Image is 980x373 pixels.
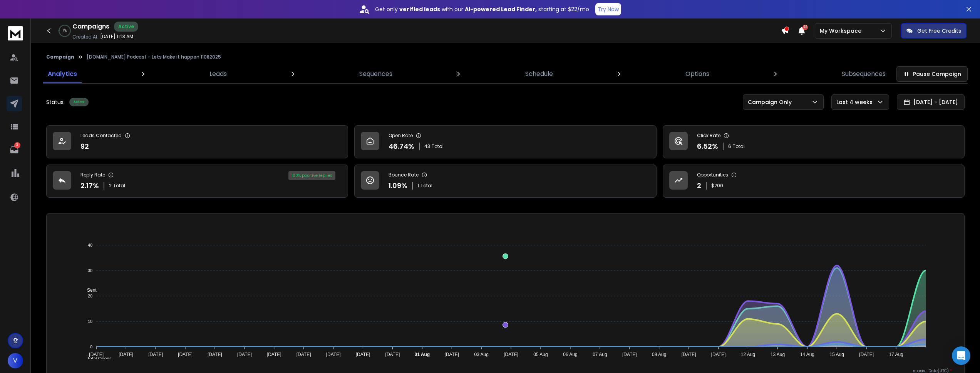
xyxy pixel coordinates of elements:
tspan: [DATE] [237,352,252,357]
button: Campaign [46,54,74,60]
p: Opportunities [697,172,728,178]
p: 2.17 % [80,180,99,191]
a: Open Rate46.74%43Total [354,125,656,158]
tspan: [DATE] [385,352,400,357]
tspan: [DATE] [622,352,637,357]
div: Active [69,98,89,106]
span: Sent [81,287,97,293]
button: V [8,353,23,368]
p: Status: [46,98,65,106]
a: Schedule [521,65,558,83]
p: Try Now [598,5,619,13]
p: [DOMAIN_NAME] Podcast - Lets Make it happen 11082025 [87,54,221,60]
p: [DATE] 11:13 AM [100,34,133,40]
p: 92 [80,141,89,152]
a: Opportunities2$200 [663,165,965,198]
tspan: [DATE] [711,352,726,357]
tspan: 20 [88,294,92,298]
a: Click Rate6.52%6Total [663,125,965,158]
p: My Workspace [820,27,864,35]
a: Leads [205,65,231,83]
tspan: [DATE] [178,352,193,357]
span: Total [733,143,745,150]
a: Bounce Rate1.09%1Total [354,165,656,198]
tspan: [DATE] [89,352,104,357]
p: 1 % [63,29,67,33]
a: Options [681,65,714,83]
p: Reply Rate [80,172,105,178]
tspan: 03 Aug [474,352,489,357]
tspan: 01 Aug [415,352,430,357]
span: 22 [802,25,808,30]
tspan: [DATE] [356,352,370,357]
p: Subsequences [842,69,886,79]
a: Sequences [355,65,397,83]
div: Active [114,22,138,32]
span: 43 [424,143,430,150]
tspan: 12 Aug [741,352,755,357]
span: 1 [417,183,419,189]
tspan: [DATE] [859,352,874,357]
p: Bounce Rate [389,172,419,178]
a: 3 [7,142,22,158]
p: 6.52 % [697,141,718,152]
a: Leads Contacted92 [46,125,348,158]
h1: Campaigns [72,22,109,31]
p: Sequences [359,69,392,79]
span: Total [113,183,125,189]
tspan: [DATE] [267,352,281,357]
tspan: [DATE] [297,352,311,357]
tspan: [DATE] [444,352,459,357]
p: Created At: [72,34,99,40]
p: Leads [209,69,227,79]
p: 46.74 % [389,141,414,152]
p: Get only with our starting at $22/mo [375,5,589,13]
tspan: [DATE] [148,352,163,357]
p: Leads Contacted [80,133,122,139]
tspan: 0 [90,344,92,349]
p: 2 [697,180,701,191]
p: Last 4 weeks [836,98,876,106]
strong: AI-powered Lead Finder, [465,5,537,13]
tspan: 40 [88,243,92,247]
p: Get Free Credits [917,27,961,35]
span: Total [420,183,432,189]
a: Analytics [43,65,82,83]
tspan: 14 Aug [800,352,814,357]
tspan: 15 Aug [830,352,844,357]
tspan: 10 [88,319,92,324]
button: Try Now [595,3,621,15]
div: 100 % positive replies [288,171,335,180]
tspan: 09 Aug [652,352,666,357]
span: 6 [728,143,731,150]
tspan: [DATE] [326,352,341,357]
span: Total [432,143,444,150]
span: Total Opens [81,356,112,361]
a: Subsequences [837,65,890,83]
p: Schedule [525,69,553,79]
tspan: [DATE] [504,352,518,357]
p: Analytics [48,69,77,79]
button: Get Free Credits [901,23,967,39]
div: Open Intercom Messenger [952,346,970,365]
tspan: [DATE] [208,352,222,357]
tspan: 17 Aug [889,352,903,357]
tspan: 30 [88,268,92,273]
tspan: 05 Aug [533,352,548,357]
tspan: [DATE] [682,352,696,357]
p: 1.09 % [389,180,407,191]
p: 3 [14,142,20,148]
tspan: 06 Aug [563,352,577,357]
p: $ 200 [711,183,723,189]
p: Campaign Only [748,98,795,106]
button: [DATE] - [DATE] [897,94,965,110]
a: Reply Rate2.17%2Total100% positive replies [46,165,348,198]
button: Pause Campaign [896,66,968,82]
tspan: 13 Aug [771,352,785,357]
tspan: [DATE] [119,352,133,357]
p: Click Rate [697,133,720,139]
tspan: 07 Aug [593,352,607,357]
strong: verified leads [399,5,440,13]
